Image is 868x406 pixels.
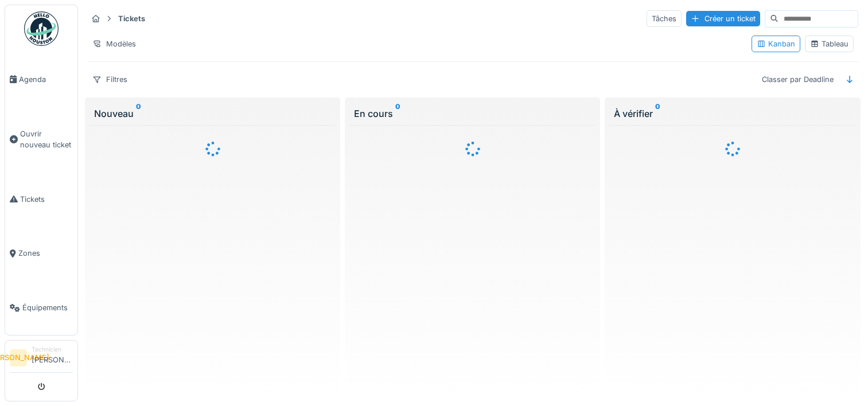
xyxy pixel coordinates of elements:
[24,11,59,46] img: Badge_color-CXgf-gQk.svg
[655,107,660,120] sup: 0
[5,172,77,227] a: Tickets
[114,13,150,24] strong: Tickets
[20,194,73,205] span: Tickets
[18,248,73,259] span: Zones
[686,11,760,26] div: Créer un ticket
[136,107,141,120] sup: 0
[22,302,73,313] span: Équipements
[614,107,851,120] div: À vérifier
[5,52,77,107] a: Agenda
[757,71,839,88] div: Classer par Deadline
[32,345,73,354] div: Technicien
[5,280,77,335] a: Équipements
[810,38,848,49] div: Tableau
[19,74,73,85] span: Agenda
[5,107,77,172] a: Ouvrir nouveau ticket
[20,128,73,150] span: Ouvrir nouveau ticket
[395,107,400,120] sup: 0
[354,107,591,120] div: En cours
[10,345,73,373] a: [PERSON_NAME] Technicien[PERSON_NAME]
[87,36,141,52] div: Modèles
[32,345,73,370] li: [PERSON_NAME]
[647,10,682,27] div: Tâches
[87,71,133,88] div: Filtres
[10,349,27,366] li: [PERSON_NAME]
[5,227,77,281] a: Zones
[94,107,331,120] div: Nouveau
[757,38,795,49] div: Kanban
